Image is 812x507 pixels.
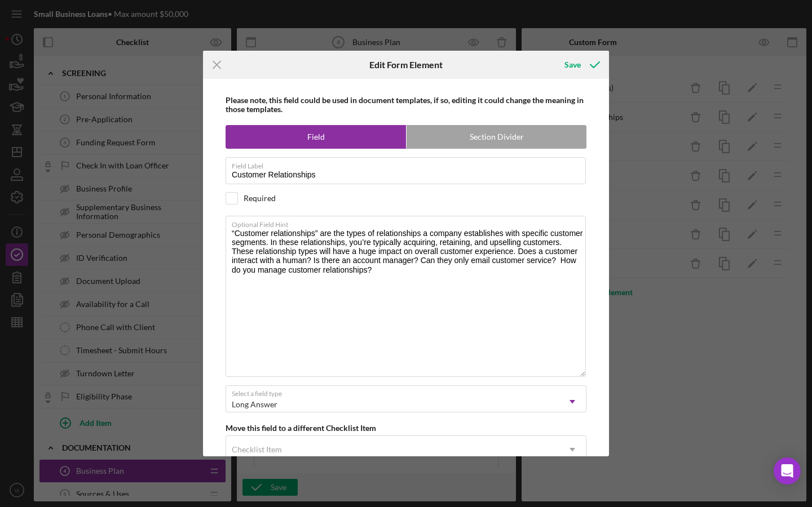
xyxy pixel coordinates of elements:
h6: Edit Form Element [369,60,443,70]
label: Field Label [232,158,586,170]
div: Checklist Item [232,445,282,454]
b: Please note, this field could be used in document templates, if so, editing it could change the m... [226,95,584,114]
div: Long Answer [232,400,277,409]
textarea: “Customer relationships” are the types of relationships a company establishes with specific custo... [226,216,586,377]
label: Optional Field Hint [232,216,586,229]
label: Field [226,126,406,148]
label: Section Divider [407,126,586,148]
div: Open Intercom Messenger [774,457,801,484]
div: Save [564,54,581,76]
b: Move this field to a different Checklist Item [226,423,376,433]
button: Save [553,54,609,76]
div: Required [244,194,276,203]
